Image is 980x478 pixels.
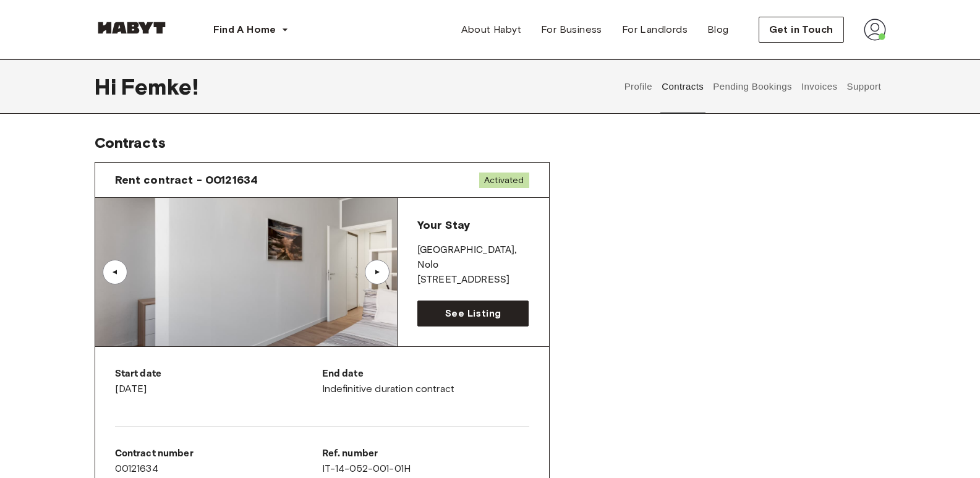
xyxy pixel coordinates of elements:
button: Contracts [660,59,705,114]
span: About Habyt [461,22,521,37]
div: [DATE] [115,367,322,396]
div: IT-14-052-001-01H [322,446,529,476]
span: Femke ! [121,74,198,100]
a: About Habyt [451,17,531,42]
p: End date [322,367,529,382]
div: user profile tabs [620,59,885,114]
a: For Landlords [612,17,697,42]
span: For Business [541,22,602,37]
p: [STREET_ADDRESS] [417,273,529,288]
span: Find A Home [213,22,276,37]
a: Blog [697,17,739,42]
span: Get in Touch [769,22,833,37]
img: Habyt [95,22,169,34]
button: Pending Bookings [712,59,794,114]
p: Ref. number [322,446,529,461]
img: Image of the room [95,198,397,346]
span: Rent contract - 00121634 [115,173,258,187]
div: ▲ [109,268,121,276]
div: ▲ [371,268,383,276]
button: Find A Home [203,17,299,42]
button: Profile [623,59,654,114]
span: Hi [95,74,121,100]
button: Invoices [799,59,838,114]
span: Blog [707,22,729,37]
span: Your Stay [417,218,470,232]
p: Contract number [115,446,322,461]
button: Get in Touch [759,17,844,43]
div: Indefinitive duration contract [322,367,529,396]
button: Support [845,59,883,114]
a: See Listing [417,301,529,326]
img: avatar [864,19,886,41]
p: Start date [115,367,322,382]
span: Activated [479,173,529,188]
span: For Landlords [622,22,688,37]
a: For Business [531,17,612,42]
p: [GEOGRAPHIC_DATA] , Nolo [417,243,529,273]
span: Contracts [95,134,166,152]
span: See Listing [445,306,501,321]
div: 00121634 [115,446,322,476]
